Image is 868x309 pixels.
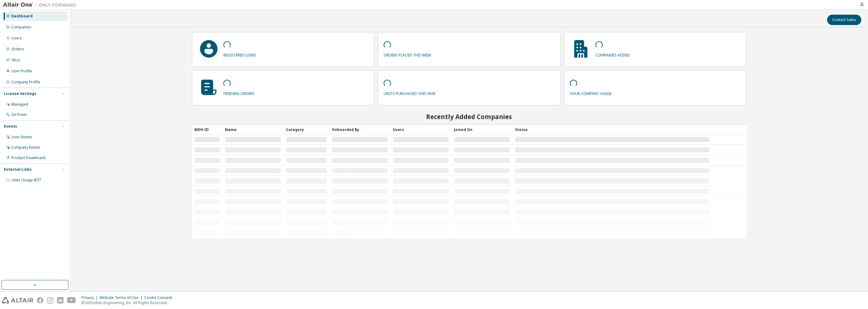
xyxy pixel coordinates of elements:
img: facebook.svg [37,297,43,304]
div: Status [515,125,710,134]
p: orders placed this week [384,51,431,58]
img: Altair One [3,2,79,8]
div: User Events [11,135,32,140]
p: pending orders [223,89,255,96]
div: Company Profile [11,80,40,85]
div: User Profile [11,69,32,74]
p: © 2025 Altair Engineering, Inc. All Rights Reserved. [81,300,176,305]
img: instagram.svg [47,297,53,304]
div: Company Events [11,145,40,150]
span: Units Usage BI [11,177,41,183]
div: Onboarded By [332,125,388,134]
div: On Prem [11,112,27,117]
p: companies added [595,51,630,58]
div: Orders [11,47,24,52]
div: Category [286,125,327,134]
div: Companies [11,25,31,30]
p: your company usage [570,89,612,96]
div: License Settings [4,91,36,96]
div: Joined On [454,125,510,134]
img: altair_logo.svg [2,297,33,304]
div: Name [225,125,281,134]
div: SKUs [11,58,20,63]
img: youtube.svg [67,297,76,304]
p: units purchased this year [384,89,436,96]
div: Dashboard [11,14,33,19]
div: Managed [11,102,28,107]
div: Users [11,36,22,41]
img: linkedin.svg [57,297,63,304]
div: External Links [4,167,32,172]
div: Privacy [81,295,99,300]
div: MDH ID [194,125,220,134]
button: Contact Sales [827,15,861,25]
div: Users [393,125,449,134]
div: Cookie Consent [144,295,176,300]
div: Website Terms of Use [99,295,144,300]
h2: Recently Added Companies [192,113,746,121]
div: Events [4,124,17,129]
p: registered users [223,51,256,58]
div: Product Downloads [11,155,46,160]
